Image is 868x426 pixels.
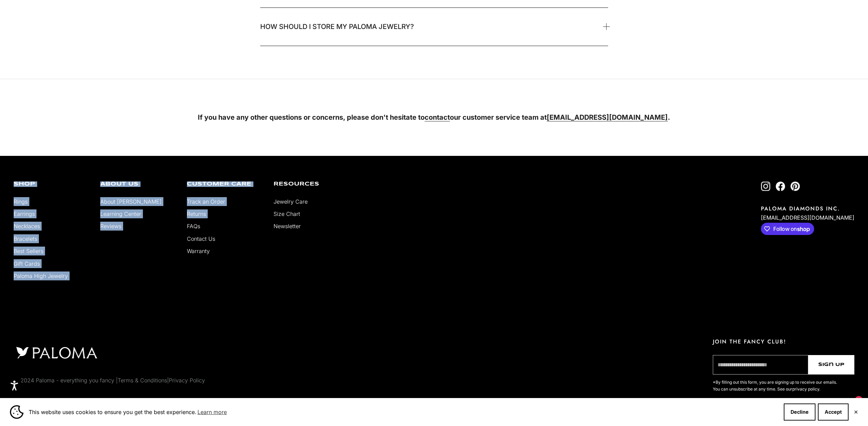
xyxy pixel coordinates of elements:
[761,212,854,223] p: [EMAIL_ADDRESS][DOMAIN_NAME]
[818,361,844,369] span: Sign Up
[187,235,215,242] a: Contact Us
[14,210,35,217] a: Earrings
[547,113,668,121] a: [EMAIL_ADDRESS][DOMAIN_NAME]
[818,403,849,421] button: Accept
[425,113,450,121] a: contact
[29,407,778,417] span: This website uses cookies to ensure you get the best experience.
[187,198,225,205] a: Track an Order
[100,223,121,230] a: Reviews
[100,210,141,217] a: Learning Center
[14,235,37,242] a: Bracelets
[713,338,854,346] p: JOIN THE FANCY CLUB!
[450,113,547,121] strong: our customer service team at
[187,248,210,254] a: Warranty
[14,376,205,385] p: © 2024 Paloma - everything you fancy | |
[274,210,300,217] a: Size Chart
[187,210,206,217] a: Returns
[792,386,820,392] a: privacy policy.
[14,223,40,230] a: Necklaces
[713,379,839,393] p: *By filling out this form, you are signing up to receive our emails. You can unsubscribe at any t...
[808,355,854,374] button: Sign Up
[14,260,40,267] a: Gift Cards
[790,181,800,191] a: Follow on Pinterest
[187,181,263,187] p: Customer Care
[10,405,24,419] img: Cookie banner
[100,181,177,187] p: About Us
[100,198,162,205] a: About [PERSON_NAME]
[761,205,854,212] p: PALOMA DIAMONDS INC.
[274,223,301,230] a: Newsletter
[854,410,858,414] button: Close
[118,377,167,384] a: Terms & Conditions
[14,198,28,205] a: Rings
[169,377,205,384] a: Privacy Policy
[274,181,350,187] p: Resources
[196,407,228,417] a: Learn more
[761,181,770,191] a: Follow on Instagram
[14,345,100,360] img: footer logo
[198,113,425,121] strong: If you have any other questions or concerns, please don't hesitate to
[14,181,90,187] p: Shop
[274,198,308,205] a: Jewelry Care
[14,273,68,279] a: Paloma High Jewelry
[14,248,43,254] a: Best Sellers
[260,8,608,45] summary: How should I store my Paloma jewelry?
[187,223,200,230] a: FAQs
[776,181,785,191] a: Follow on Facebook
[668,113,670,121] strong: .
[260,20,414,33] span: How should I store my Paloma jewelry?
[784,403,815,421] button: Decline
